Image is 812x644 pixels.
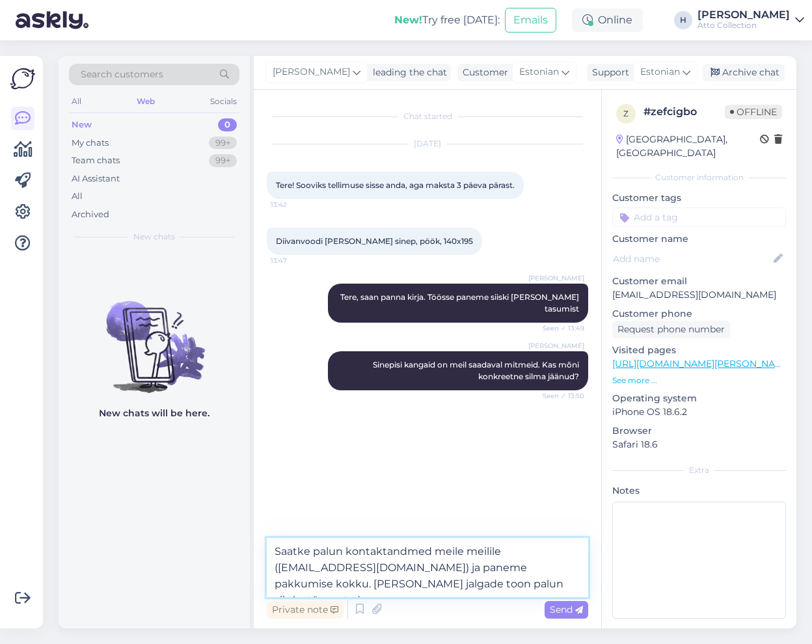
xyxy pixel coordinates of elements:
div: Support [587,66,629,79]
span: [PERSON_NAME] [528,273,584,283]
p: Notes [612,484,786,498]
div: AI Assistant [72,172,120,185]
span: New chats [133,231,175,243]
span: 13:42 [271,200,319,209]
div: My chats [72,137,109,150]
div: Private note [267,601,344,619]
span: Tere, saan panna kirja. Töösse paneme siiski [PERSON_NAME] tasumist [340,292,581,314]
div: [PERSON_NAME] [697,10,790,20]
div: Request phone number [612,321,730,338]
p: New chats will be here. [99,407,210,420]
textarea: Saatke palun kontaktandmed meile meilile ([EMAIL_ADDRESS][DOMAIN_NAME]) ja paneme pakkumise kokku... [267,538,588,597]
span: Estonian [519,65,559,79]
div: Archive chat [703,64,785,81]
a: [PERSON_NAME]Atto Collection [697,10,804,31]
div: Try free [DATE]: [394,12,500,28]
p: Safari 18.6 [612,438,786,451]
p: iPhone OS 18.6.2 [612,405,786,419]
span: Offline [725,105,782,119]
img: No chats [59,278,250,395]
div: [GEOGRAPHIC_DATA], [GEOGRAPHIC_DATA] [616,133,760,160]
div: Web [134,93,157,110]
div: All [72,190,83,203]
div: 99+ [209,154,237,167]
div: Team chats [72,154,120,167]
button: Emails [505,8,556,33]
div: Archived [72,208,109,221]
div: All [69,93,84,110]
div: Socials [208,93,239,110]
input: Add a tag [612,208,786,227]
span: Seen ✓ 13:50 [535,391,584,401]
div: [DATE] [267,138,588,150]
input: Add name [613,252,771,266]
span: Estonian [640,65,680,79]
div: Chat started [267,111,588,122]
span: Search customers [81,68,163,81]
span: Sinepisi kangaid on meil saadaval mitmeid. Kas mõni konkreetne silma jäänud? [373,360,581,381]
p: Customer email [612,275,786,288]
div: leading the chat [368,66,447,79]
span: [PERSON_NAME] [528,341,584,351]
b: New! [394,14,422,26]
span: [PERSON_NAME] [273,65,350,79]
span: Tere! Sooviks tellimuse sisse anda, aga maksta 3 päeva pärast. [276,180,515,190]
p: Customer phone [612,307,786,321]
div: 99+ [209,137,237,150]
span: Send [550,604,583,615]
a: [URL][DOMAIN_NAME][PERSON_NAME] [612,358,792,369]
div: 0 [218,118,237,131]
p: Visited pages [612,343,786,357]
img: Askly Logo [10,66,35,91]
div: Customer information [612,172,786,183]
p: [EMAIL_ADDRESS][DOMAIN_NAME] [612,288,786,302]
p: Operating system [612,392,786,405]
div: Online [572,8,643,32]
span: z [623,109,629,118]
p: Customer tags [612,191,786,205]
span: Diivanvoodi [PERSON_NAME] sinep, pöök, 140x195 [276,236,473,246]
span: Seen ✓ 13:49 [535,323,584,333]
div: # zefcigbo [643,104,725,120]
span: 13:47 [271,256,319,265]
div: New [72,118,92,131]
p: See more ... [612,375,786,386]
p: Browser [612,424,786,438]
div: Customer [457,66,508,79]
div: Atto Collection [697,20,790,31]
p: Customer name [612,232,786,246]
div: Extra [612,464,786,476]
div: H [674,11,692,29]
